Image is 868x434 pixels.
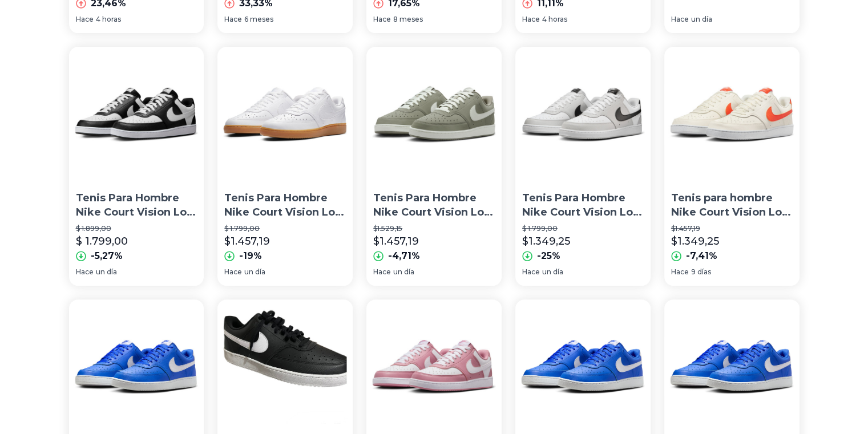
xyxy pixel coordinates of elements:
font: $ 1.899,00 [76,224,111,233]
font: Hace [671,15,689,23]
font: 9 días [691,267,711,276]
img: Tenis para hombre Nike Court Vision Low Next Nature Dh2987-115 [664,47,800,182]
font: -19% [239,250,262,261]
a: Tenis para hombre Nike Court Vision Low Next Nature Dh2987-115Tenis para hombre Nike Court Vision... [664,47,800,285]
font: $1.457,19 [373,235,419,248]
font: Tenis Para Hombre Nike Court Vision Low Gris Hv0927-097 [522,192,643,233]
img: Tenis Para Hombre Nike Court Vision Low Gris Hv0927-097 [515,47,651,182]
font: Hace [522,15,540,23]
font: $1.529,15 [373,224,402,233]
font: Tenis Para Hombre Nike Court Vision Low Hm9429-300 [373,192,494,233]
a: Tenis Para Hombre Nike Court Vision Low Gris Hv0927-097Tenis Para Hombre Nike Court Vision Low Gr... [515,47,651,285]
font: Hace [373,15,391,23]
a: Tenis Para Hombre Nike Court Vision Low Negro Hm9862-001Tenis Para Hombre Nike Court Vision Low N... [69,47,204,285]
font: 8 meses [393,15,423,23]
font: Hace [76,267,94,276]
img: Tenis Para Hombre Nike Court Vision Low Hm9429-300 [366,47,502,182]
font: un día [393,267,414,276]
img: Tenis Para Hombre Nike Court Vision Low Blanco Cd5463-105 [217,47,353,182]
font: un día [96,267,117,276]
a: Tenis Para Hombre Nike Court Vision Low Hm9429-300Tenis Para Hombre Nike Court Vision Low Hm9429-... [366,47,502,285]
font: Tenis para hombre Nike Court Vision Low Next Nature Dh2987-115 [671,192,792,246]
font: $1.349,25 [522,235,570,248]
font: $1.457,19 [224,235,270,248]
font: Hace [224,267,242,276]
font: Hace [224,15,242,23]
font: Tenis Para Hombre Nike Court Vision Low Blanco Cd5463-105 [224,192,345,233]
font: 6 meses [244,15,273,23]
font: Hace [522,267,540,276]
font: Hace [76,15,94,23]
font: -25% [537,250,560,261]
font: un día [691,15,712,23]
font: -4,71% [388,250,420,261]
font: 4 horas [96,15,121,23]
font: 4 horas [542,15,567,23]
font: un día [542,267,563,276]
font: un día [244,267,265,276]
font: -5,27% [91,250,123,261]
font: $ 1.799,00 [224,224,260,233]
font: Tenis Para Hombre Nike Court Vision Low Negro Hm9862-001 [76,192,196,233]
font: Hace [671,267,689,276]
font: $ 1.799,00 [522,224,558,233]
font: Hace [373,267,391,276]
font: $1.457,19 [671,224,700,233]
img: Tenis Para Hombre Nike Court Vision Low Negro Hm9862-001 [69,47,204,182]
font: $ 1.799,00 [76,235,128,248]
font: $1.349,25 [671,235,719,248]
font: -7,41% [686,250,717,261]
a: Tenis Para Hombre Nike Court Vision Low Blanco Cd5463-105Tenis Para Hombre Nike Court Vision Low ... [217,47,353,285]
